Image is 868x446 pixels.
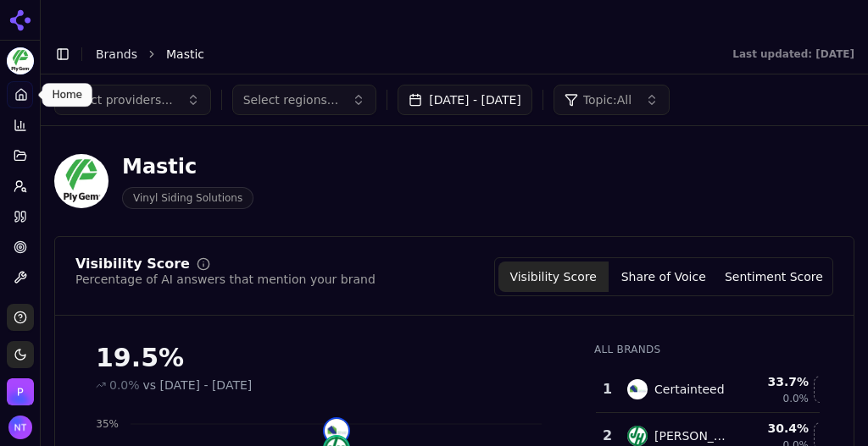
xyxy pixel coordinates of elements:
[748,420,809,437] div: 30.4 %
[8,416,32,439] img: Nate Tower
[498,262,609,292] button: Visibility Score
[96,343,560,373] div: 19.5%
[7,47,34,74] button: Current brand: Mastic
[75,271,376,288] div: Percentage of AI answers that mention your brand
[609,262,719,292] button: Share of Voice
[7,378,34,405] img: Perrill
[603,379,610,399] div: 1
[96,418,119,430] tspan: 35%
[8,416,32,439] button: Open user button
[7,378,34,405] button: Open organization switcher
[583,91,632,108] span: Topic: All
[732,47,854,61] div: Last updated: [DATE]
[325,419,348,443] img: certainteed
[627,379,648,399] img: certainteed
[75,257,190,271] div: Visibility Score
[96,46,698,63] nav: breadcrumb
[96,47,137,61] a: Brands
[719,262,829,292] button: Sentiment Score
[814,376,841,403] button: Hide certainteed data
[42,83,92,107] div: Home
[748,373,809,390] div: 33.7 %
[654,381,725,398] div: Certainteed
[398,85,532,115] button: [DATE] - [DATE]
[122,187,253,209] span: Vinyl Siding Solutions
[783,392,810,405] span: 0.0%
[596,366,842,413] tr: 1certainteedCertainteed33.7%0.0%Hide certainteed data
[603,426,610,446] div: 2
[654,427,734,444] div: [PERSON_NAME]
[65,91,173,108] span: Select providers...
[243,91,339,108] span: Select regions...
[54,154,108,208] img: Mastic
[166,46,204,63] span: Mastic
[109,377,140,394] span: 0.0%
[122,153,253,180] div: Mastic
[143,377,253,394] span: vs [DATE] - [DATE]
[7,47,34,74] img: Mastic
[594,343,820,356] div: All Brands
[627,426,648,446] img: james hardie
